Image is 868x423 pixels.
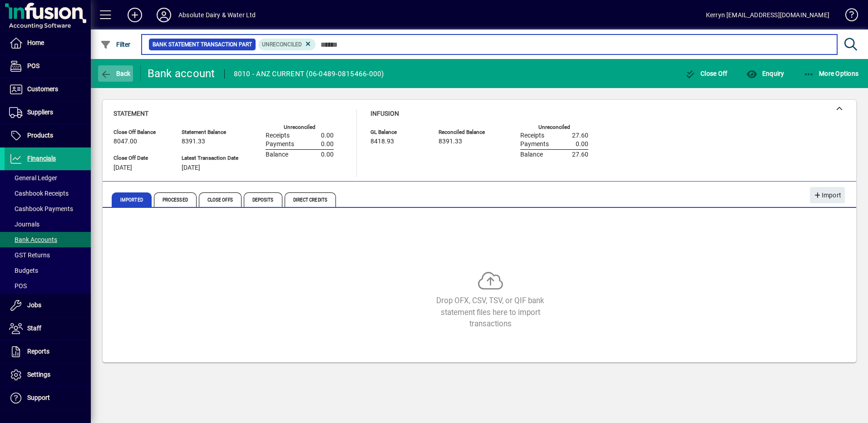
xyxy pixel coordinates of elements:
[9,282,27,290] span: POS
[182,138,205,145] span: 8391.33
[5,101,91,124] a: Suppliers
[370,138,394,145] span: 8418.93
[234,67,384,81] div: 8010 - ANZ CURRENT (06-0489-0815466-000)
[182,129,238,135] span: Statement Balance
[262,41,302,48] span: Unreconciled
[27,108,53,116] span: Suppliers
[266,141,294,148] span: Payments
[814,188,841,203] span: Import
[683,65,730,82] button: Close Off
[572,132,588,139] span: 27.60
[27,394,50,401] span: Support
[804,70,859,77] span: More Options
[27,301,41,309] span: Jobs
[112,192,152,207] span: Imported
[120,7,149,23] button: Add
[422,295,558,330] div: Drop OFX, CSV, TSV, or QIF bank statement files here to import transactions
[149,7,178,23] button: Profile
[98,65,133,82] button: Back
[27,85,58,93] span: Customers
[27,155,56,162] span: Financials
[5,317,91,340] a: Staff
[5,294,91,317] a: Jobs
[838,2,857,31] a: Knowledge Base
[27,62,39,69] span: POS
[5,247,91,263] a: GST Returns
[321,132,334,139] span: 0.00
[576,141,588,148] span: 0.00
[520,141,549,148] span: Payments
[9,267,38,274] span: Budgets
[154,192,197,207] span: Processed
[5,78,91,101] a: Customers
[113,129,168,135] span: Close Off Balance
[439,129,493,135] span: Reconciled Balance
[284,124,316,130] label: Unreconciled
[100,41,131,48] span: Filter
[113,155,168,161] span: Close Off Date
[100,70,131,77] span: Back
[370,129,425,135] span: GL Balance
[27,39,44,46] span: Home
[5,55,91,78] a: POS
[182,164,200,172] span: [DATE]
[321,151,334,158] span: 0.00
[5,124,91,147] a: Products
[5,278,91,294] a: POS
[91,65,141,82] app-page-header-button: Back
[113,138,137,145] span: 8047.00
[199,192,242,207] span: Close Offs
[113,164,132,172] span: [DATE]
[285,192,336,207] span: Direct Credits
[9,174,57,182] span: General Ledger
[9,190,69,197] span: Cashbook Receipts
[801,65,861,82] button: More Options
[27,348,49,355] span: Reports
[520,151,543,158] span: Balance
[520,132,544,139] span: Receipts
[5,170,91,186] a: General Ledger
[5,201,91,216] a: Cashbook Payments
[685,70,728,77] span: Close Off
[810,187,845,203] button: Import
[5,340,91,363] a: Reports
[5,32,91,54] a: Home
[9,221,39,228] span: Journals
[27,371,50,378] span: Settings
[5,186,91,201] a: Cashbook Receipts
[5,364,91,386] a: Settings
[538,124,570,130] label: Unreconciled
[744,65,786,82] button: Enquiry
[27,325,41,332] span: Staff
[182,155,238,161] span: Latest Transaction Date
[266,151,288,158] span: Balance
[746,70,784,77] span: Enquiry
[27,132,53,139] span: Products
[266,132,290,139] span: Receipts
[9,205,73,212] span: Cashbook Payments
[572,151,588,158] span: 27.60
[9,236,57,243] span: Bank Accounts
[258,39,316,50] mat-chip: Reconciliation Status: Unreconciled
[5,216,91,232] a: Journals
[439,138,462,145] span: 8391.33
[321,141,334,148] span: 0.00
[5,232,91,247] a: Bank Accounts
[178,8,256,22] div: Absolute Dairy & Water Ltd
[5,263,91,278] a: Budgets
[5,387,91,409] a: Support
[9,251,50,259] span: GST Returns
[153,40,252,49] span: Bank Statement Transaction Part
[706,8,829,22] div: Kerryn [EMAIL_ADDRESS][DOMAIN_NAME]
[244,192,282,207] span: Deposits
[148,66,215,81] div: Bank account
[98,36,133,53] button: Filter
